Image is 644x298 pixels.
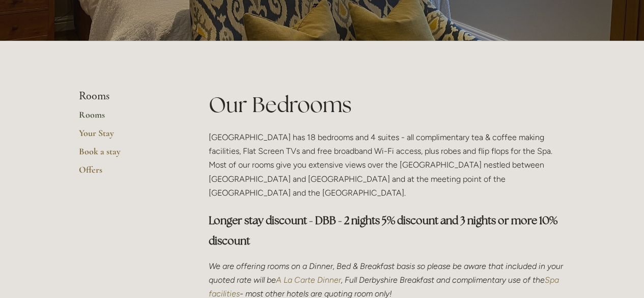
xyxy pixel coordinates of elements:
[209,130,566,200] p: [GEOGRAPHIC_DATA] has 18 bedrooms and 4 suites - all complimentary tea & coffee making facilities...
[209,90,566,120] h1: Our Bedrooms
[209,261,565,285] em: We are offering rooms on a Dinner, Bed & Breakfast basis so please be aware that included in your...
[276,275,341,285] a: A La Carte Dinner
[79,109,176,127] a: Rooms
[79,164,176,182] a: Offers
[79,146,176,164] a: Book a stay
[79,90,176,103] li: Rooms
[209,213,559,248] strong: Longer stay discount - DBB - 2 nights 5% discount and 3 nights or more 10% discount
[341,275,545,285] em: , Full Derbyshire Breakfast and complimentary use of the
[79,127,176,146] a: Your Stay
